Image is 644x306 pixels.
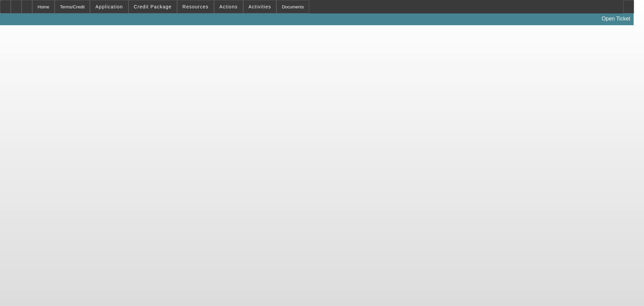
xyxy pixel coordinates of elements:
span: Credit Package [134,4,172,9]
button: Activities [244,0,276,13]
span: Actions [219,4,238,9]
button: Credit Package [129,0,177,13]
span: Activities [249,4,271,9]
a: Open Ticket [599,13,633,25]
button: Actions [214,0,243,13]
span: Application [95,4,123,9]
span: Resources [182,4,209,9]
button: Application [90,0,128,13]
button: Resources [177,0,214,13]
